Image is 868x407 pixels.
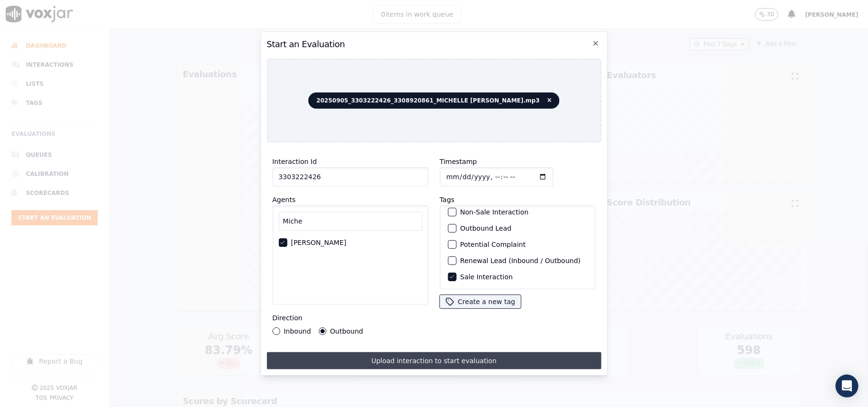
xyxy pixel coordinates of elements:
label: Timestamp [439,158,477,165]
label: [PERSON_NAME] [291,239,346,246]
label: Agents [272,196,296,203]
label: Outbound Lead [460,225,511,232]
input: reference id, file name, etc [272,167,428,186]
button: Upload interaction to start evaluation [266,352,601,369]
label: Inbound [284,328,311,335]
label: Renewal Lead (Inbound / Outbound) [460,257,581,264]
div: Open Intercom Messenger [836,375,858,397]
label: Interaction Id [272,158,317,165]
label: Direction [272,314,302,322]
label: Outbound [330,328,363,335]
button: Create a new tag [439,295,521,308]
h2: Start an Evaluation [266,38,601,51]
label: Sale Interaction [460,274,512,280]
label: Potential Complaint [460,241,525,248]
label: Tags [439,196,454,203]
label: Non-Sale Interaction [460,209,528,215]
span: 20250905_3303222426_3308920861_MICHELLE [PERSON_NAME].mp3 [308,92,560,109]
input: Search Agents... [278,212,422,231]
